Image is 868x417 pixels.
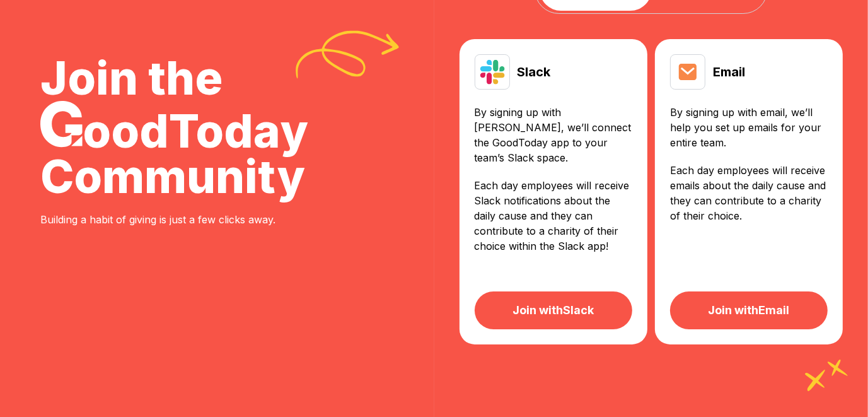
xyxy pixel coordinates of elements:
p: Each day employees will receive Slack notifications about the daily cause and they can contribute... [475,178,632,254]
a: Join withSlack [475,291,632,329]
p: Building a habit of giving is just a few clicks away. [40,212,308,227]
p: Each day employees will receive emails about the daily cause and they can contribute to a charity... [670,163,828,223]
h1: Join the oodToday Community [40,56,308,199]
p: By signing up with [PERSON_NAME], we’ll connect the GoodToday app to your team’s Slack space. [475,105,632,165]
p: By signing up with email, we’ll help you set up emails for your entire team. [670,105,828,150]
a: Join withEmail [670,291,828,329]
h3: Email [713,63,745,81]
h3: Slack [518,63,551,81]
